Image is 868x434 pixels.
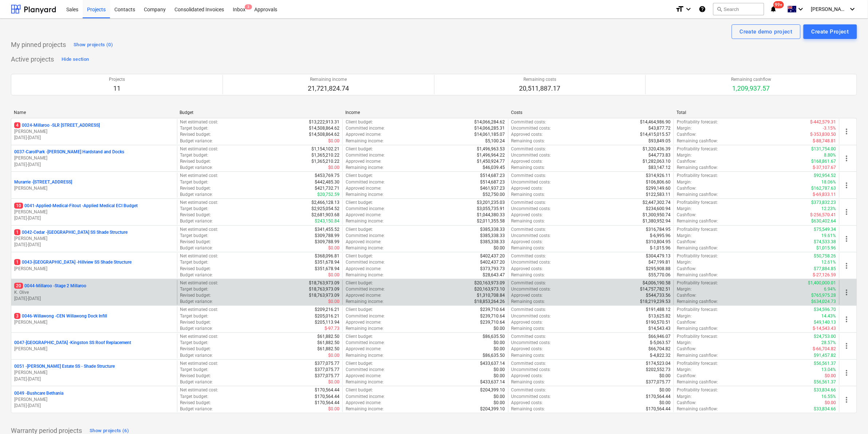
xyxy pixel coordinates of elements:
p: Revised budget : [180,158,211,165]
p: $442,485.30 [315,179,339,185]
p: 20,511,887.17 [519,84,561,93]
div: Income [345,110,505,115]
i: keyboard_arrow_down [848,5,857,13]
p: Net estimated cost : [180,253,219,259]
div: 40024-Millaroo -SLR [STREET_ADDRESS][PERSON_NAME][DATE]-[DATE] [14,122,174,141]
p: $55,770.06 [648,272,671,278]
p: Net estimated cost : [180,226,219,233]
span: [PERSON_NAME] [811,6,848,12]
span: 4 [14,122,20,128]
p: $44,773.83 [648,152,671,158]
p: 0049 - Bushcare Bethania [14,390,63,396]
p: $373,832.23 [812,200,836,206]
p: $14,066,284.62 [475,119,505,125]
p: Murarrie - [STREET_ADDRESS] [14,179,72,185]
p: Uncommitted costs : [511,233,551,239]
p: $1,300,950.74 [643,212,671,218]
p: Cashflow : [677,239,696,245]
p: Approved costs : [511,266,543,272]
p: $83,147.12 [648,165,671,171]
span: more_vert [843,127,851,136]
p: Remaining cashflow : [677,192,718,198]
p: Margin : [677,179,692,185]
div: 0049 -Bushcare Bethania[PERSON_NAME][DATE]-[DATE] [14,390,174,409]
p: Client budget : [346,173,373,179]
div: Costs [511,110,671,115]
p: Remaining income : [346,272,384,278]
p: Committed income : [346,233,385,239]
p: $1,320,436.39 [643,146,671,152]
p: Projects [109,76,125,83]
p: Margin : [677,233,692,239]
p: $243,150.84 [315,218,339,224]
p: $2,681,903.68 [311,212,339,218]
p: [PERSON_NAME] [14,236,174,242]
div: 30046-Willawong -CEN Willawong Dock Infill[PERSON_NAME] [14,313,174,325]
p: $14,508,864.62 [309,125,339,131]
p: Committed income : [346,259,385,265]
p: Client budget : [346,226,373,233]
p: $0.00 [328,138,339,144]
p: Approved income : [346,158,381,165]
p: Approved income : [346,185,381,192]
p: $2,466,128.13 [311,200,339,206]
p: Remaining income : [346,165,384,171]
p: 0024-Millaroo - SLR [STREET_ADDRESS] [14,122,100,129]
p: $74,533.38 [814,239,836,245]
span: 99+ [774,1,784,8]
p: 12.23% [822,206,836,212]
p: Profitability forecast : [677,280,718,286]
p: [PERSON_NAME] [14,266,174,272]
p: $385,338.33 [480,226,505,233]
p: $1,496,964.22 [477,152,505,158]
p: Committed costs : [511,226,546,233]
p: Remaining costs : [511,138,545,144]
p: $-37,107.67 [813,165,836,171]
p: $314,926.11 [646,173,671,179]
div: 10043-[GEOGRAPHIC_DATA] -Hillview SS Shade Structure[PERSON_NAME] [14,259,174,272]
p: [PERSON_NAME] [14,319,174,325]
div: Create demo project [740,27,793,36]
p: Committed costs : [511,173,546,179]
iframe: Chat Widget [832,399,868,434]
p: $14,464,986.90 [640,119,671,125]
p: $162,787.63 [812,185,836,192]
p: $3,201,235.03 [477,200,505,206]
p: $351,678.94 [315,259,339,265]
p: $299,149.60 [646,185,671,192]
p: Approved income : [346,266,381,272]
div: Show projects (0) [74,41,113,49]
p: [DATE] - [DATE] [14,376,174,382]
p: Profitability forecast : [677,173,718,179]
p: 21,721,824.74 [308,84,349,93]
p: $14,066,285.31 [475,125,505,131]
p: $20,163,973.09 [475,280,505,286]
p: 12.61% [822,259,836,265]
p: [PERSON_NAME] [14,185,174,192]
p: $368,096.81 [315,253,339,259]
p: $234,600.94 [646,206,671,212]
p: [DATE] - [DATE] [14,242,174,248]
p: [DATE] - [DATE] [14,215,174,221]
p: $1,496,963.53 [477,146,505,152]
p: Remaining income [308,76,349,83]
p: $630,402.64 [812,218,836,224]
button: Create demo project [732,24,801,39]
p: Approved costs : [511,185,543,192]
p: Active projects [11,55,54,64]
p: Remaining costs : [511,165,545,171]
span: more_vert [843,288,851,297]
p: Approved income : [346,239,381,245]
p: Uncommitted costs : [511,152,551,158]
span: 1 [14,229,20,235]
p: 11 [109,84,125,93]
p: 0047-[GEOGRAPHIC_DATA] - Kingston SS Roof Replacement [14,340,131,346]
p: Target budget : [180,233,209,239]
p: $-442,579.31 [810,119,836,125]
p: $385,338.33 [480,233,505,239]
p: $14,415,015.57 [640,131,671,138]
p: Target budget : [180,206,209,212]
p: $3,055,735.91 [477,206,505,212]
span: more_vert [843,154,851,163]
p: Client budget : [346,119,373,125]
